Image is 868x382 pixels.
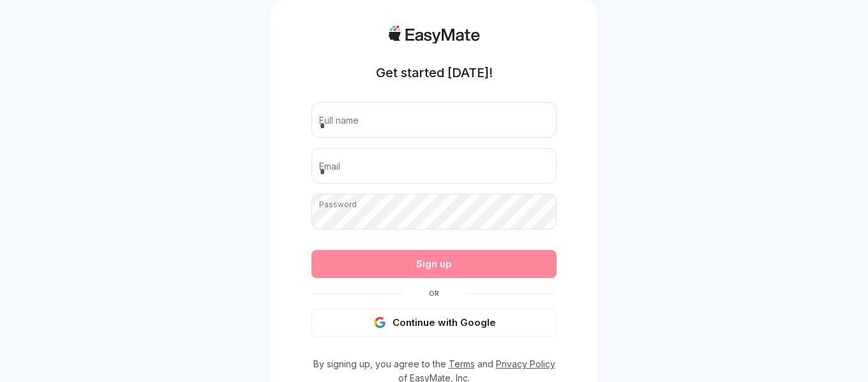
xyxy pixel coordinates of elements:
a: Terms [449,358,475,369]
button: Continue with Google [311,309,557,337]
a: Privacy Policy [496,358,555,369]
h1: Get started [DATE]! [376,64,493,82]
span: Or [403,288,465,298]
